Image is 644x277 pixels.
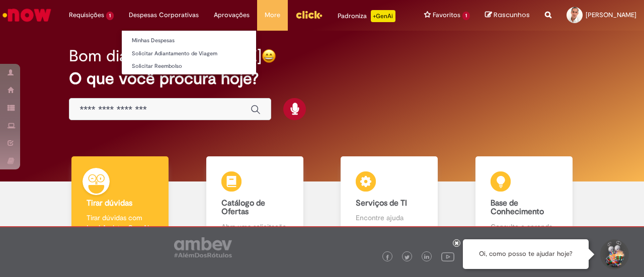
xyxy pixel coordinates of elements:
[433,10,460,20] span: Favoritos
[356,213,423,223] p: Encontre ajuda
[338,10,395,22] div: Padroniza
[69,10,104,20] span: Requisições
[69,47,262,65] h2: Bom dia, [PERSON_NAME]
[457,156,592,243] a: Base de Conhecimento Consulte e aprenda
[129,10,199,20] span: Despesas Corporativas
[295,7,323,22] img: click_logo_yellow_360x200.png
[87,198,132,208] b: Tirar dúvidas
[122,48,256,59] a: Solicitar Adiantamento de Viagem
[599,239,629,269] button: Iniciar Conversa de Suporte
[441,250,454,263] img: logo_footer_youtube.png
[463,239,589,269] div: Oi, como posso te ajudar hoje?
[221,198,265,217] b: Catálogo de Ofertas
[356,198,407,208] b: Serviços de TI
[174,237,232,257] img: logo_footer_ambev_rotulo_gray.png
[188,156,323,243] a: Catálogo de Ofertas Abra uma solicitação
[262,49,276,63] img: happy-face.png
[491,222,557,232] p: Consulte e aprenda
[494,10,530,20] span: Rascunhos
[424,254,429,260] img: logo_footer_linkedin.png
[221,222,288,232] p: Abra uma solicitação
[121,30,257,75] ul: Despesas Corporativas
[1,5,53,25] img: ServiceNow
[586,11,636,19] span: [PERSON_NAME]
[214,10,250,20] span: Aprovações
[122,61,256,72] a: Solicitar Reembolso
[106,12,114,20] span: 1
[371,10,395,22] p: +GenAi
[122,35,256,46] a: Minhas Despesas
[405,255,410,260] img: logo_footer_twitter.png
[87,213,153,233] p: Tirar dúvidas com Lupi Assist e Gen Ai
[462,12,470,20] span: 1
[265,10,280,20] span: More
[53,156,188,243] a: Tirar dúvidas Tirar dúvidas com Lupi Assist e Gen Ai
[385,255,390,260] img: logo_footer_facebook.png
[322,156,457,243] a: Serviços de TI Encontre ajuda
[491,198,544,217] b: Base de Conhecimento
[69,70,575,87] h2: O que você procura hoje?
[485,11,530,20] a: Rascunhos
